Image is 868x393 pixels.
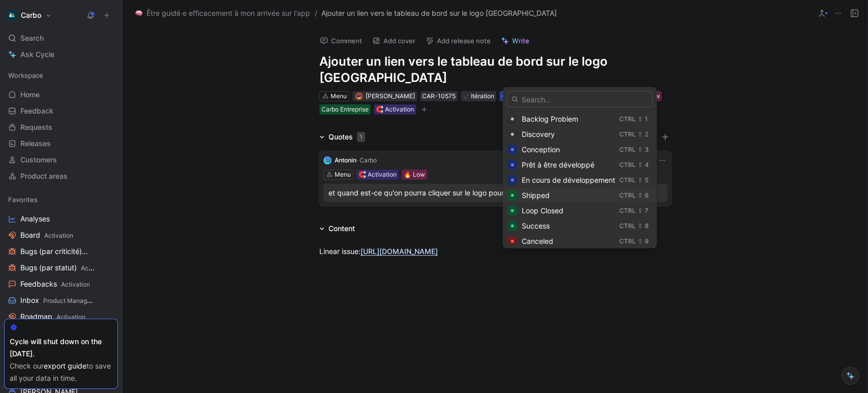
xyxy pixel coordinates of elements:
div: 2 [644,129,648,139]
span: Conception [521,145,559,154]
div: ⇧ [637,114,642,124]
span: Prêt à être développé [521,160,594,169]
span: Loop Closed [521,206,563,215]
div: 1 [644,114,647,124]
div: Ctrl [619,221,635,231]
div: ⇧ [637,160,642,170]
div: Ctrl [619,175,635,185]
span: Shipped [521,191,549,200]
div: Ctrl [619,145,635,155]
div: Ctrl [619,190,635,201]
div: Ctrl [619,160,635,170]
span: Discovery [521,130,554,138]
input: Search... [506,91,652,107]
div: ⇧ [637,175,642,185]
div: 8 [644,221,648,231]
div: ⇧ [637,206,642,216]
span: Success [521,221,549,230]
span: En cours de développement [521,176,615,184]
div: ⇧ [637,236,642,246]
div: 9 [644,236,648,246]
div: ⇧ [637,190,642,201]
div: 5 [644,175,648,185]
span: Backlog Problem [521,115,578,123]
div: Ctrl [619,114,635,124]
div: 6 [644,190,648,201]
div: 4 [644,160,648,170]
div: 7 [644,206,648,216]
div: 3 [644,145,648,155]
div: Ctrl [619,206,635,216]
div: Ctrl [619,129,635,139]
div: ⇧ [637,145,642,155]
div: ⇧ [637,129,642,139]
div: Ctrl [619,236,635,246]
div: ⇧ [637,221,642,231]
span: Canceled [521,237,553,245]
